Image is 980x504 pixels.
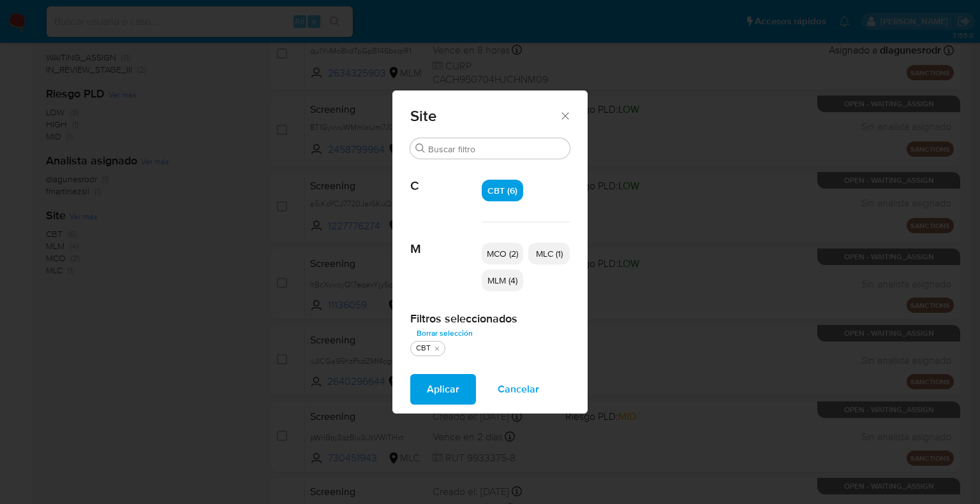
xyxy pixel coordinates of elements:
[482,270,523,291] div: MLM (4)
[410,312,570,326] h2: Filtros seleccionados
[528,243,570,264] div: MLC (1)
[487,274,517,287] span: MLM (4)
[432,343,442,354] button: quitar CBT
[498,375,539,403] span: Cancelar
[410,108,559,124] span: Site
[427,375,459,403] span: Aplicar
[482,243,523,264] div: MCO (2)
[428,143,565,155] input: Buscar filtro
[417,327,473,340] span: Borrar selección
[415,143,426,154] button: Buscar
[559,110,570,121] button: Cerrar
[487,184,517,197] span: CBT (6)
[481,374,556,405] button: Cancelar
[410,159,482,194] span: C
[410,326,479,341] button: Borrar selección
[413,343,433,354] div: CBT
[410,374,476,405] button: Aplicar
[482,180,523,201] div: CBT (6)
[487,247,518,260] span: MCO (2)
[536,247,563,260] span: MLC (1)
[410,222,482,257] span: M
